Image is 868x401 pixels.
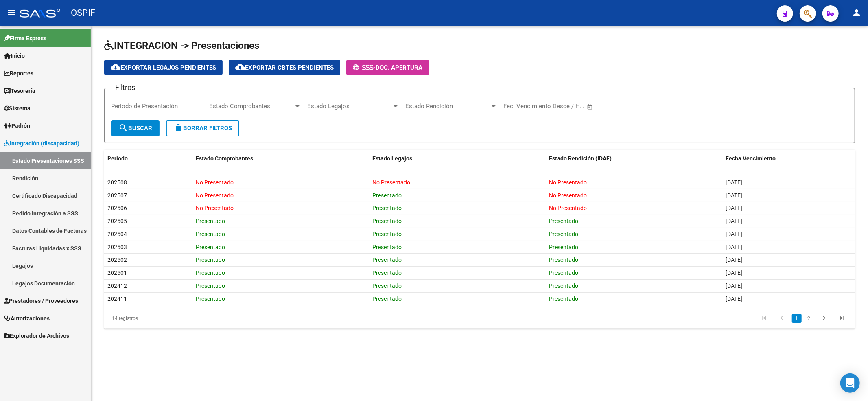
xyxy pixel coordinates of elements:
a: go to previous page [774,314,789,323]
span: No Presentado [549,205,587,211]
span: Presentado [372,218,402,224]
button: Borrar Filtros [166,120,239,136]
a: go to last page [834,314,850,323]
span: No Presentado [196,192,234,199]
div: Open Intercom Messenger [840,373,860,393]
span: Exportar Cbtes Pendientes [235,64,334,71]
button: Buscar [111,120,160,136]
span: [DATE] [726,256,742,263]
li: page 1 [791,311,803,325]
span: Estado Comprobantes [196,155,253,162]
mat-icon: cloud_download [235,62,245,72]
a: go to first page [756,314,772,323]
span: Presentado [196,283,225,289]
span: Presentado [549,283,578,289]
span: Doc. Apertura [376,64,422,71]
span: [DATE] [726,296,742,302]
button: -Doc. Apertura [346,60,429,75]
span: Fecha Vencimiento [726,155,776,162]
span: Presentado [372,296,402,302]
span: [DATE] [726,244,742,250]
span: 202503 [107,244,127,250]
span: 202506 [107,205,127,211]
span: 202411 [107,296,127,302]
span: 202502 [107,256,127,263]
span: INTEGRACION -> Presentaciones [104,40,259,51]
span: Presentado [372,205,402,211]
datatable-header-cell: Estado Rendición (IDAF) [546,150,722,167]
span: Reportes [4,69,33,78]
span: [DATE] [726,218,742,224]
span: 202501 [107,270,127,276]
span: Presentado [196,256,225,263]
span: Sistema [4,104,31,113]
span: - OSPIF [64,4,95,22]
button: Open calendar [586,102,595,112]
span: Periodo [107,155,128,162]
span: 202505 [107,218,127,224]
span: Presentado [372,283,402,289]
span: - [353,64,376,71]
span: [DATE] [726,192,742,199]
span: Inicio [4,51,25,60]
mat-icon: cloud_download [111,62,120,72]
span: Presentado [372,192,402,199]
datatable-header-cell: Estado Comprobantes [192,150,369,167]
span: Autorizaciones [4,314,50,323]
span: Integración (discapacidad) [4,139,79,148]
span: No Presentado [549,179,587,186]
span: Presentado [372,231,402,237]
span: Presentado [549,231,578,237]
span: 202412 [107,283,127,289]
span: Presentado [372,270,402,276]
input: Fecha fin [544,103,583,110]
span: No Presentado [196,179,234,186]
span: [DATE] [726,270,742,276]
a: 1 [792,314,802,323]
span: Estado Rendición (IDAF) [549,155,612,162]
span: [DATE] [726,283,742,289]
span: 202504 [107,231,127,237]
span: Presentado [372,256,402,263]
a: 2 [804,314,814,323]
span: Presentado [196,218,225,224]
span: 202508 [107,179,127,186]
mat-icon: person [852,8,861,18]
a: go to next page [816,314,832,323]
span: Firma Express [4,34,46,43]
datatable-header-cell: Estado Legajos [369,150,546,167]
span: [DATE] [726,205,742,211]
span: Padrón [4,121,30,130]
span: Exportar Legajos Pendientes [111,64,216,71]
span: No Presentado [549,192,587,199]
span: Presentado [549,244,578,250]
span: No Presentado [196,205,234,211]
span: Prestadores / Proveedores [4,296,78,305]
span: Explorador de Archivos [4,331,69,340]
div: 14 registros [104,308,253,329]
span: Presentado [549,218,578,224]
li: page 2 [803,311,815,325]
span: Estado Rendición [405,103,490,110]
span: 202507 [107,192,127,199]
span: Borrar Filtros [173,125,232,132]
mat-icon: delete [173,123,183,133]
span: Presentado [196,296,225,302]
span: Presentado [372,244,402,250]
span: Presentado [196,270,225,276]
span: Estado Comprobantes [209,103,294,110]
span: Presentado [196,244,225,250]
span: Tesorería [4,86,35,95]
button: Exportar Cbtes Pendientes [229,60,340,75]
span: Estado Legajos [372,155,412,162]
input: Fecha inicio [503,103,536,110]
mat-icon: search [118,123,128,133]
span: [DATE] [726,179,742,186]
mat-icon: menu [7,8,16,18]
button: Exportar Legajos Pendientes [104,60,223,75]
span: No Presentado [372,179,410,186]
h3: Filtros [111,82,139,93]
span: Presentado [196,231,225,237]
datatable-header-cell: Fecha Vencimiento [722,150,855,167]
span: Buscar [118,125,152,132]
